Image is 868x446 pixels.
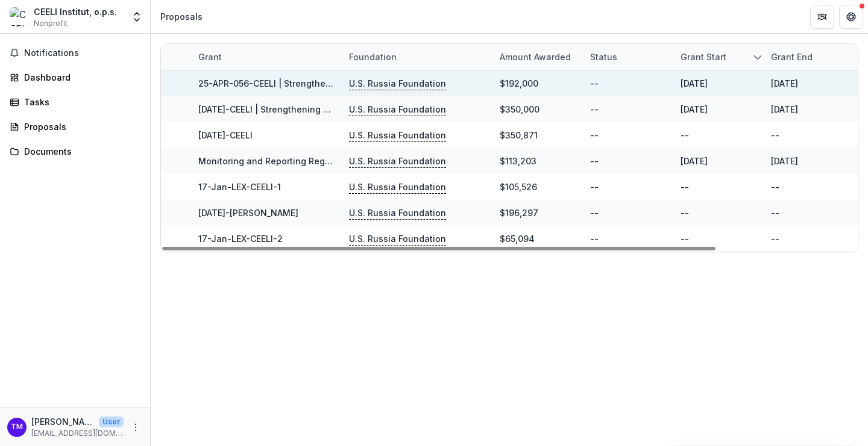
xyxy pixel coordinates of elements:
div: Grant end [764,44,854,70]
nav: breadcrumb [156,8,207,25]
div: [DATE] [681,155,708,167]
div: [DATE] [681,103,708,116]
div: $350,000 [500,103,539,116]
div: [DATE] [681,77,708,90]
svg: sorted descending [753,52,763,62]
button: Open entity switcher [128,5,145,29]
button: Get Help [839,5,863,29]
div: Grant start [673,44,764,70]
p: U.S. Russia Foundation [349,129,446,142]
div: -- [771,129,779,141]
div: -- [590,181,599,193]
a: 17-Jan-LEX-CEELI-1 [198,182,281,192]
div: $192,000 [500,77,538,90]
div: $105,526 [500,181,537,193]
button: Notifications [5,43,145,63]
div: Foundation [342,44,492,70]
div: -- [771,232,779,245]
p: [EMAIL_ADDRESS][DOMAIN_NAME] [31,428,124,439]
a: [DATE]-CEELI [198,130,253,140]
div: -- [681,129,689,141]
div: Grant start [673,51,734,63]
p: User [99,417,124,427]
div: -- [681,181,689,193]
div: Documents [24,145,136,158]
div: $350,871 [500,129,538,141]
div: Grant [191,44,342,70]
button: Partners [810,5,834,29]
div: Amount awarded [492,51,578,63]
div: Status [583,51,624,63]
div: Tasks [24,96,136,108]
a: Documents [5,141,145,161]
div: Grant end [764,51,820,63]
a: Monitoring and Reporting Regarding Violations of Lawyers’ Rights in Contemporary [GEOGRAPHIC_DATA] [198,156,638,166]
div: Status [583,44,673,70]
div: [DATE] [771,103,798,116]
div: -- [590,206,599,219]
a: Proposals [5,117,145,137]
div: Amount awarded [492,44,583,70]
div: [DATE] [771,77,798,90]
div: Proposals [160,10,203,23]
div: CEELI Institut, o.p.s. [34,5,117,18]
div: $196,297 [500,206,538,219]
div: -- [771,181,779,193]
p: U.S. Russia Foundation [349,77,446,90]
div: [DATE] [771,155,798,167]
img: CEELI Institut, o.p.s. [10,7,29,26]
div: Grant [191,51,229,63]
a: [DATE]-CEELI | Strengthening Russian Human Rights Defenders to Address Violations Linked to Russi... [198,104,755,114]
p: [PERSON_NAME] [31,415,94,428]
p: U.S. Russia Foundation [349,206,446,220]
div: -- [590,129,599,141]
div: $113,203 [500,155,536,167]
button: More [128,420,143,435]
p: U.S. Russia Foundation [349,155,446,168]
div: Timofeyev Max [11,423,23,431]
div: -- [590,155,599,167]
div: -- [590,77,599,90]
div: -- [681,206,689,219]
p: U.S. Russia Foundation [349,181,446,194]
div: Proposals [24,120,136,133]
span: Nonprofit [34,18,68,29]
span: Notifications [24,48,140,58]
div: Foundation [342,51,404,63]
a: Tasks [5,92,145,112]
a: 25-APR-056-CEELI | Strengthening [DEMOGRAPHIC_DATA] lawyers’ capacity to address [DATE] legal cha... [198,78,666,88]
div: -- [771,206,779,219]
div: -- [590,232,599,245]
a: 17-Jan-LEX-CEELI-2 [198,234,283,244]
div: -- [590,103,599,116]
div: $65,094 [500,232,535,245]
a: Dashboard [5,67,145,87]
div: Dashboard [24,71,136,84]
div: -- [681,232,689,245]
p: U.S. Russia Foundation [349,103,446,116]
a: [DATE]-[PERSON_NAME] [198,208,298,218]
p: U.S. Russia Foundation [349,232,446,246]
